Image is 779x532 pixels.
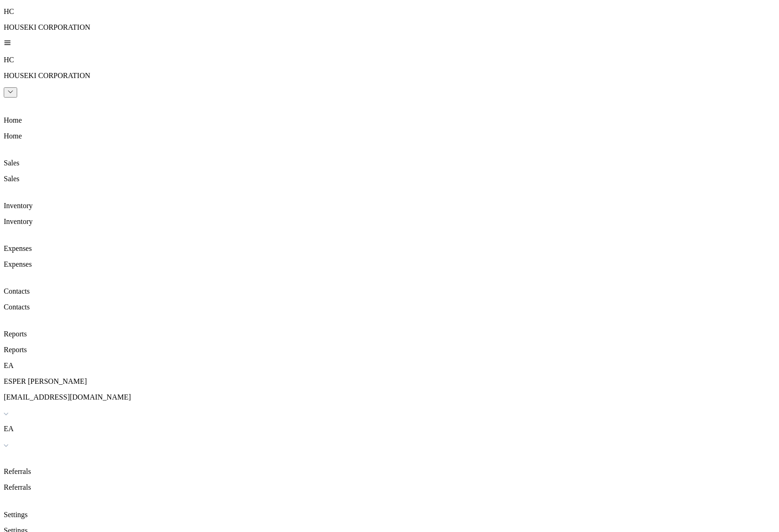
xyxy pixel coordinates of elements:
[4,511,775,519] p: Settings
[4,217,33,225] span: Inventory
[4,425,775,433] p: EA
[4,72,775,80] p: HOUSEKI CORPORATION
[4,23,775,32] p: HOUSEKI CORPORATION
[4,287,775,296] p: Contacts
[4,483,31,491] span: Referrals
[4,467,775,476] p: Referrals
[4,361,775,370] p: EA
[4,303,30,311] span: Contacts
[4,116,775,125] p: Home
[4,175,20,183] span: Sales
[4,244,775,253] p: Expenses
[4,330,775,338] p: Reports
[4,393,775,401] p: [EMAIL_ADDRESS][DOMAIN_NAME]
[4,7,775,16] p: HC
[4,260,32,268] span: Expenses
[4,377,775,386] p: ESPER [PERSON_NAME]
[4,56,775,64] p: HC
[4,132,22,140] span: Home
[4,346,27,354] span: Reports
[4,202,775,210] p: Inventory
[4,159,775,167] p: Sales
